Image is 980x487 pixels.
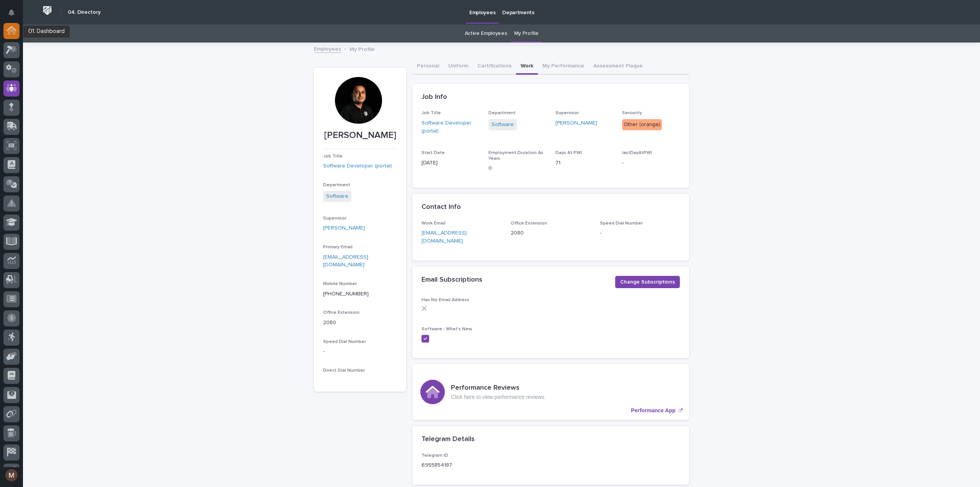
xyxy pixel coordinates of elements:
a: Software [492,121,514,129]
span: Primary Email [323,245,353,249]
span: Change Subscriptions [620,278,675,286]
span: Direct Dial Number [323,368,365,373]
p: 6955854187 [421,461,452,469]
h2: Telegram Details [421,435,475,444]
button: Certifications [473,59,516,75]
p: My Profile [350,44,375,53]
span: Employment Duration As Years [488,151,543,161]
span: Start Date [421,151,445,155]
h2: Contact Info [421,203,461,212]
a: Employees [314,44,341,53]
span: Speed Dial Number [323,339,366,344]
p: Click here to view performance reviews. [451,394,546,400]
h3: Performance Reviews [451,384,546,392]
a: Performance App [412,364,689,420]
span: Office Extension [511,221,547,226]
h2: 04. Directory [68,9,101,16]
span: Department [488,111,516,115]
button: users-avatar [3,467,20,483]
span: Software - What's New [421,327,472,331]
a: [EMAIL_ADDRESS][DOMAIN_NAME] [323,254,368,268]
p: 2080 [511,229,591,237]
span: Telegram ID [421,453,448,458]
a: Software Developer (portal) [421,119,479,135]
a: [PHONE_NUMBER] [323,291,369,297]
span: Department [323,183,350,187]
img: Workspace Logo [40,3,54,18]
p: [PERSON_NAME] [323,130,397,141]
a: [EMAIL_ADDRESS][DOMAIN_NAME] [421,230,467,244]
p: - [622,159,680,167]
span: Work Email [421,221,446,226]
span: Job Title [421,111,441,115]
p: 0 [488,164,546,172]
a: Software Developer (portal) [323,162,392,170]
button: Personal [412,59,444,75]
button: Uniform [444,59,473,75]
h2: Job Info [421,93,447,102]
div: Notifications [10,9,20,21]
a: Active Employees [465,25,507,43]
span: Job Title [323,154,343,159]
span: lastDayAtPWI [622,151,652,155]
p: 71 [555,159,613,167]
p: [DATE] [421,159,479,167]
span: Seniority [622,111,642,115]
button: Notifications [3,5,20,21]
h2: Email Subscriptions [421,276,482,284]
a: My Profile [514,25,539,43]
a: [PERSON_NAME] [323,224,365,232]
span: Office Extension [323,310,359,315]
span: Has No Email Address [421,298,469,302]
a: Software [326,192,348,200]
p: Performance App [631,407,675,414]
span: Speed Dial Number [600,221,643,226]
button: Change Subscriptions [615,276,680,288]
p: 2080 [323,319,397,327]
span: Supervisor [555,111,579,115]
span: Days At PWI [555,151,582,155]
div: Other (orange) [622,119,662,130]
p: - [600,229,680,237]
p: - [323,348,397,356]
button: Assessment Plaque [589,59,647,75]
span: Mobile Number [323,282,357,286]
a: [PERSON_NAME] [555,119,597,127]
button: Work [516,59,538,75]
span: Supervisor [323,216,346,221]
button: My Performance [538,59,589,75]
